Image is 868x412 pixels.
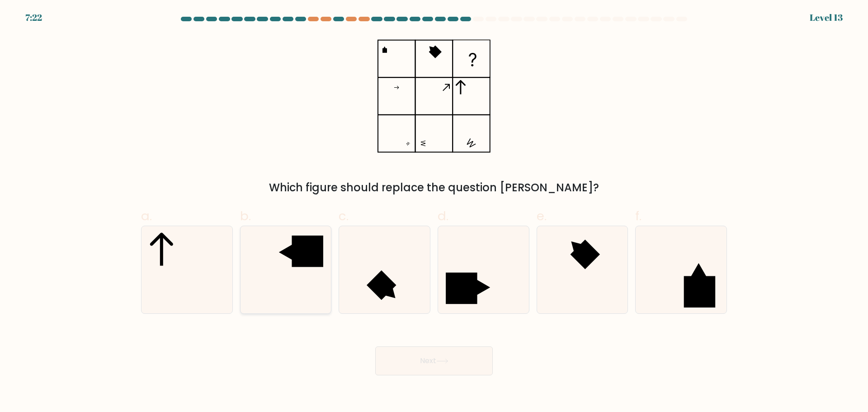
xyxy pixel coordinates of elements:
[375,346,493,375] button: Next
[810,11,843,24] div: Level 13
[438,207,448,225] span: d.
[141,207,152,225] span: a.
[25,11,42,24] div: 7:22
[339,207,349,225] span: c.
[635,207,642,225] span: f.
[240,207,251,225] span: b.
[146,180,722,196] div: Which figure should replace the question [PERSON_NAME]?
[537,207,547,225] span: e.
